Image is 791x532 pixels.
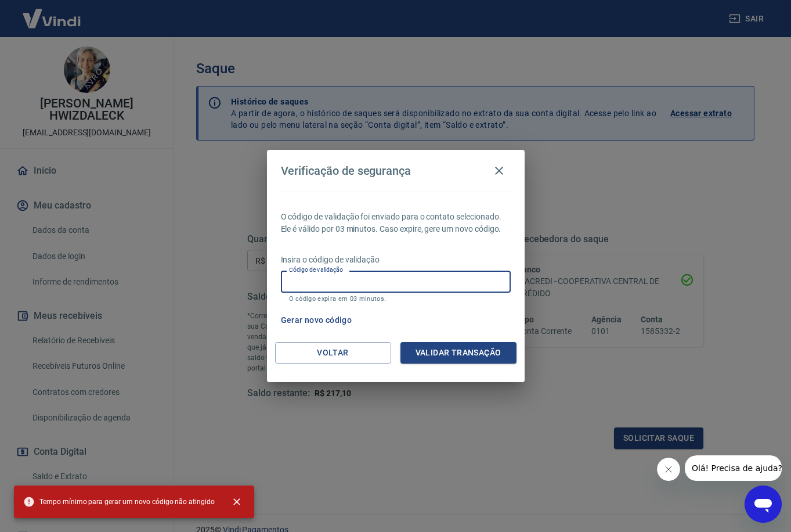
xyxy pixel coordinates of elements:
[281,211,511,235] p: O código de validação foi enviado para o contato selecionado. Ele é válido por 03 minutos. Caso e...
[685,455,782,481] iframe: Mensagem da empresa
[23,496,215,508] span: Tempo mínimo para gerar um novo código não atingido
[224,489,250,515] button: close
[400,342,517,364] button: Validar transação
[7,8,97,17] span: Olá! Precisa de ajuda?
[657,458,680,481] iframe: Fechar mensagem
[281,164,411,178] h4: Verificação de segurança
[289,295,503,303] p: O código expira em 03 minutos.
[281,254,511,266] p: Insira o código de validação
[289,265,343,274] label: Código de validação
[745,486,782,523] iframe: Botão para abrir a janela de mensagens
[276,310,357,331] button: Gerar novo código
[275,342,391,364] button: Voltar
